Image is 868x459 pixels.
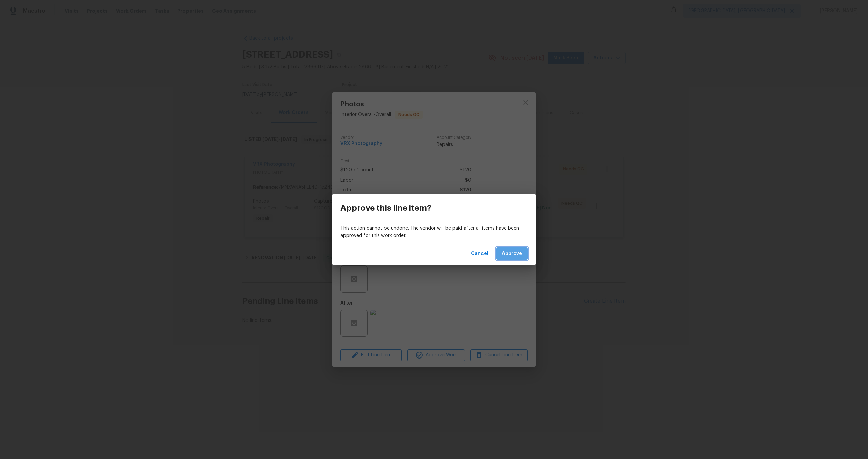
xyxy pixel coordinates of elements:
[471,250,488,258] span: Cancel
[468,247,491,260] button: Cancel
[340,203,431,213] h3: Approve this line item?
[340,225,528,239] p: This action cannot be undone. The vendor will be paid after all items have been approved for this...
[502,250,522,258] span: Approve
[496,247,528,260] button: Approve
